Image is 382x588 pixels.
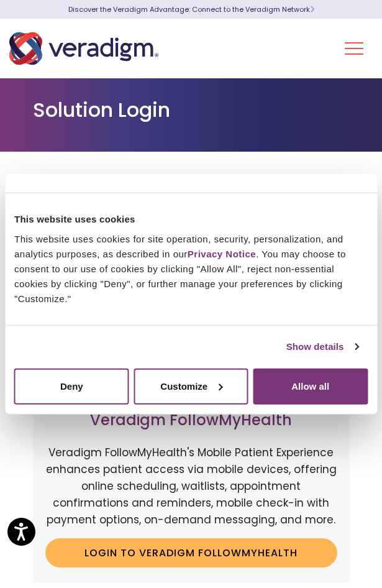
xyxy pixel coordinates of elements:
h3: Veradigm FollowMyHealth [45,411,337,430]
a: Privacy Notice [188,248,256,259]
a: Show details [286,339,358,354]
button: Toggle Navigation Menu [345,32,363,65]
a: Discover the Veradigm Advantage: Connect to the Veradigm NetworkLearn More [68,4,314,14]
button: Deny [14,368,129,404]
img: Veradigm logo [9,28,158,69]
iframe: Drift Chat Widget [143,498,367,573]
div: This website uses cookies [14,212,368,227]
button: Allow all [253,368,368,404]
div: This website uses cookies for site operation, security, personalization, and analytics purposes, ... [14,231,368,306]
button: Customize [134,368,248,404]
p: Veradigm FollowMyHealth's Mobile Patient Experience enhances patient access via mobile devices, o... [45,444,337,529]
h1: Solution Login [33,98,350,122]
span: Learn More [310,4,314,14]
a: Login to Veradigm FollowMyHealth [45,538,337,567]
